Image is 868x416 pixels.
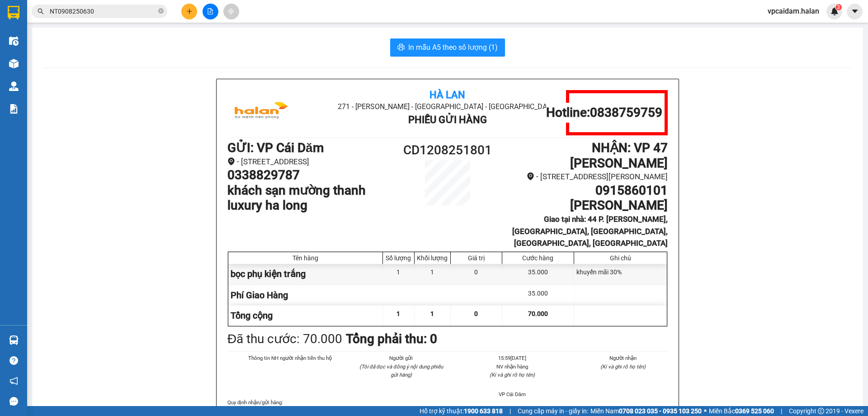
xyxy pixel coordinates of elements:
strong: 1900 633 818 [464,407,503,415]
strong: 0708 023 035 - 0935 103 250 [619,407,702,415]
span: notification [9,377,18,385]
span: | [509,406,511,416]
div: bọc phụ kiện trắng [228,264,383,284]
h1: [PERSON_NAME] [503,198,668,213]
i: (Kí và ghi rõ họ tên) [600,363,646,370]
span: printer [397,43,405,52]
span: copyright [818,408,824,414]
span: vpcaidam.halan [760,5,826,17]
span: Cung cấp máy in - giấy in: [518,406,588,416]
div: 1 [415,264,451,284]
i: (Kí và ghi rõ họ tên) [490,372,535,378]
b: Giao tại nhà: 44 P. [PERSON_NAME], [GEOGRAPHIC_DATA], [GEOGRAPHIC_DATA], [GEOGRAPHIC_DATA], [GEOG... [512,215,668,248]
li: 15:59[DATE] [467,354,557,362]
span: 3 [837,4,840,10]
span: plus [186,8,193,14]
li: Thông tin NH người nhận tiền thu hộ [245,354,335,362]
b: GỬI : VP Cái Dăm [227,140,324,155]
span: Hỗ trợ kỹ thuật: [420,406,503,416]
span: 1 [396,310,400,317]
span: Tổng cộng [231,310,273,321]
img: warehouse-icon [9,59,19,68]
button: plus [181,4,197,19]
span: 70.000 [528,310,548,317]
sup: 3 [835,4,842,10]
span: Miền Nam [590,406,702,416]
span: message [9,397,18,406]
span: caret-down [851,7,859,15]
b: Tổng phải thu: 0 [346,331,437,346]
div: Tên hàng [231,254,380,262]
h1: 0338829787 [227,167,392,183]
b: Hà Lan [429,89,465,100]
div: Khối lượng [417,254,448,262]
strong: 0369 525 060 [735,407,774,415]
div: 35.000 [502,264,574,284]
img: icon-new-feature [830,7,839,15]
span: Miền Bắc [709,406,774,416]
img: warehouse-icon [9,36,19,46]
span: search [38,8,44,14]
span: close-circle [158,7,164,16]
div: Giá trị [453,254,500,262]
img: warehouse-icon [9,81,19,91]
span: In mẫu A5 theo số lượng (1) [408,42,498,53]
b: Phiếu Gửi Hàng [408,114,487,125]
button: aim [223,4,239,19]
li: VP Cái Dăm [467,390,557,398]
img: solution-icon [9,104,19,114]
li: Người gửi [357,354,446,362]
span: environment [527,172,534,180]
div: 35.000 [502,285,574,306]
h1: 0915860101 [503,183,668,198]
span: 1 [430,310,434,317]
img: warehouse-icon [9,335,19,345]
input: Tìm tên, số ĐT hoặc mã đơn [50,6,156,16]
li: - [STREET_ADDRESS][PERSON_NAME] [503,171,668,183]
span: file-add [207,8,213,14]
h1: CD1208251801 [392,140,503,160]
li: Người nhận [579,354,668,362]
span: | [781,406,782,416]
h1: khách sạn mường thanh luxury ha long [227,183,392,213]
img: logo.jpg [227,90,295,135]
div: Đã thu cước : 70.000 [227,329,342,349]
li: 271 - [PERSON_NAME] - [GEOGRAPHIC_DATA] - [GEOGRAPHIC_DATA] [301,101,594,112]
li: - [STREET_ADDRESS] [227,156,392,168]
div: Cước hàng [505,254,571,262]
span: environment [227,158,235,165]
div: 1 [383,264,415,284]
span: aim [228,8,234,14]
button: caret-down [847,4,863,19]
span: close-circle [158,8,164,14]
div: Số lượng [385,254,412,262]
h1: Hotline: 0838759759 [546,105,662,120]
button: file-add [203,4,218,19]
li: NV nhận hàng [467,363,557,371]
div: Ghi chú [576,254,665,262]
div: khuyến mãi 30% [574,264,667,284]
span: ⚪️ [704,409,707,413]
i: (Tôi đã đọc và đồng ý nội dung phiếu gửi hàng) [359,363,443,378]
div: 0 [451,264,502,284]
span: question-circle [9,356,18,365]
b: NHẬN : VP 47 [PERSON_NAME] [570,140,668,171]
button: printerIn mẫu A5 theo số lượng (1) [390,38,505,57]
img: logo-vxr [8,6,19,19]
div: Phí Giao Hàng [228,285,383,306]
span: 0 [474,310,478,317]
